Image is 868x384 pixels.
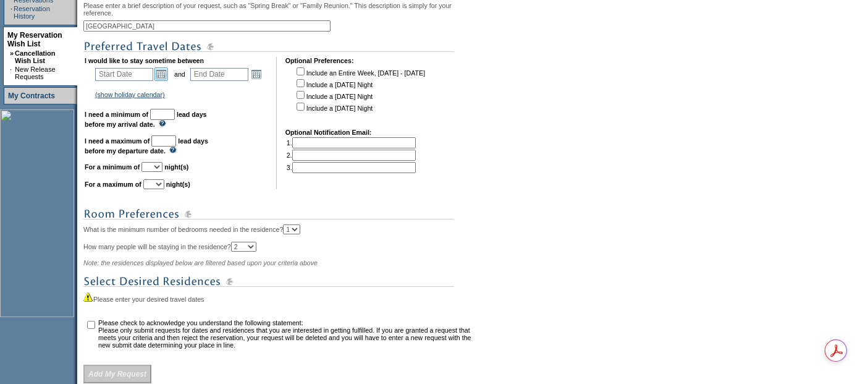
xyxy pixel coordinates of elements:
a: Reservation History [14,5,50,20]
a: New Release Requests [15,66,55,80]
td: 3. [287,162,416,173]
img: questionMark_lightBlue.gif [159,120,166,127]
img: subTtlRoomPreferences.gif [83,207,454,222]
b: I need a minimum of [85,111,148,118]
a: (show holiday calendar) [95,91,165,98]
input: Date format: M/D/Y. Shortcut keys: [T] for Today. [UP] or [.] for Next Day. [DOWN] or [,] for Pre... [190,68,248,81]
input: Date format: M/D/Y. Shortcut keys: [T] for Today. [UP] or [.] for Next Day. [DOWN] or [,] for Pre... [95,68,153,81]
b: For a maximum of [85,181,141,188]
td: 1. [287,137,416,148]
b: For a minimum of [85,163,140,171]
td: Include an Entire Week, [DATE] - [DATE] Include a [DATE] Night Include a [DATE] Night Include a [... [294,66,425,120]
b: lead days before my arrival date. [85,111,207,128]
a: Cancellation Wish List [15,49,55,64]
a: My Reservation Wish List [7,31,62,48]
b: » [10,49,14,57]
input: Add My Request [83,365,151,383]
a: Open the calendar popup. [154,67,168,81]
td: · [10,66,14,80]
b: I would like to stay sometime between [85,57,204,64]
b: night(s) [166,181,190,188]
b: Optional Preferences: [285,57,354,64]
span: Note: the residences displayed below are filtered based upon your criteria above [83,259,318,267]
div: Please enter your desired travel dates [83,292,476,303]
td: · [11,5,12,20]
b: night(s) [164,163,188,171]
td: Please check to acknowledge you understand the following statement: Please only submit requests f... [98,319,474,349]
a: My Contracts [8,92,55,100]
b: lead days before my departure date. [85,137,208,155]
td: and [172,66,187,83]
td: 2. [287,150,416,161]
b: I need a maximum of [85,137,150,145]
img: icon_alert2.gif [83,292,93,302]
img: questionMark_lightBlue.gif [169,147,177,153]
a: Open the calendar popup. [250,67,263,81]
b: Optional Notification Email: [285,129,372,136]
